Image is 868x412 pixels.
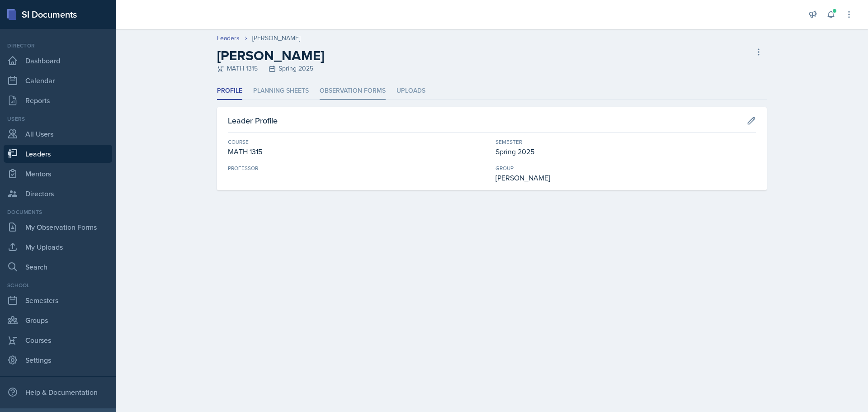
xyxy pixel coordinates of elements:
div: Help & Documentation [4,383,112,401]
li: Planning Sheets [253,82,309,100]
a: Semesters [4,291,112,309]
h3: Leader Profile [228,114,278,127]
div: Spring 2025 [495,146,756,157]
div: MATH 1315 Spring 2025 [217,64,324,73]
a: Leaders [217,33,240,43]
div: Course [228,138,488,146]
a: Groups [4,311,112,329]
a: Courses [4,331,112,349]
div: [PERSON_NAME] [495,172,756,183]
div: School [4,281,112,289]
a: Mentors [4,165,112,183]
li: Uploads [396,82,425,100]
div: Users [4,115,112,123]
a: My Uploads [4,238,112,256]
h2: [PERSON_NAME] [217,47,324,64]
div: Documents [4,208,112,216]
a: Dashboard [4,52,112,70]
div: [PERSON_NAME] [252,33,300,43]
a: Search [4,258,112,276]
a: Directors [4,185,112,203]
div: Group [495,164,756,172]
li: Observation Forms [320,82,386,100]
a: Leaders [4,145,112,163]
li: Profile [217,82,242,100]
a: My Observation Forms [4,218,112,236]
a: Reports [4,91,112,109]
a: Settings [4,351,112,369]
div: Semester [495,138,756,146]
a: All Users [4,125,112,143]
div: MATH 1315 [228,146,488,157]
div: Director [4,42,112,50]
a: Calendar [4,71,112,90]
div: Professor [228,164,488,172]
